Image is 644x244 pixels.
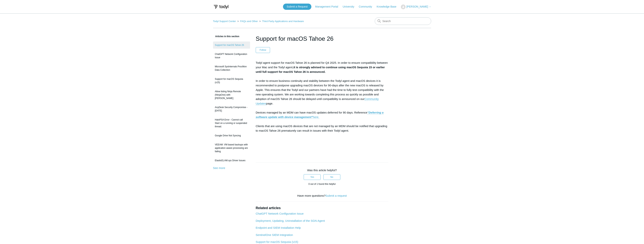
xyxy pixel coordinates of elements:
a: Allow listing Ninja Remote (NinjaOne) with [PERSON_NAME] [213,88,250,102]
a: Community [359,5,376,9]
a: Support for macOS Tahoe 26 [213,41,250,49]
a: Support for macOS Sequoia (v15) [256,240,298,243]
a: AnyDesk Security Compromise - [DATE] [213,104,250,114]
a: Management Portal [315,5,342,9]
button: This article was not helpful [323,174,340,180]
strong: it is strongly advised to continue using macOS Sequoia 15 or earlier until full support for macOS... [256,66,385,73]
span: 0 out of 1 found this helpful [308,183,335,185]
a: Community Updates [256,97,379,105]
a: Microsoft SysInternals ProcMon Data Collection [213,63,250,74]
a: HaloPSA Error - Cannot call Start on a running or suspended thread. [213,116,250,130]
a: VEEAM: VM based backups with application aware processing are failing [213,141,250,155]
li: Todyl Support Center [213,20,237,23]
strong: "Deferring a software update with device management" [256,111,384,119]
a: See more [213,166,225,170]
h2: Related articles [256,206,388,211]
a: FAQs and Other [240,20,258,23]
span: Was this article helpful? [307,169,337,172]
a: ElasticELAM.sys Driver Issues [213,157,250,164]
button: Follow Article [256,47,270,53]
a: Endpoint and SIEM Installation Help [256,226,301,229]
a: Google Drive Not Syncing [213,132,250,139]
span: [PERSON_NAME] [406,5,428,8]
a: Submit a request [325,194,347,197]
p: Todyl agent support for macOS Tahoe 26 is planned for Q4 2025. In order to ensure compatibility b... [256,61,388,151]
a: Deployment, Updating, Uninstallation of the SGN Agent [256,219,325,222]
span: Articles in this section [213,35,239,38]
a: Third Party Applications and Hardware [262,20,304,23]
li: Third Party Applications and Hardware [259,20,304,23]
a: Knowledge Base [377,5,400,9]
input: Search [375,17,431,25]
li: FAQs and Other [237,20,259,23]
div: Have more questions? [256,194,388,198]
h1: Support for macOS Tahoe 26 [256,34,388,43]
a: Support for macOS Sequoia (v15) [213,75,250,86]
a: ChatGPT Network Configuration Issue [256,212,304,215]
a: "Deferring a software update with device management"here. [256,111,384,119]
button: This article was helpful [304,174,321,180]
a: ChatGPT Network Configuration Issue [213,51,250,61]
a: SentinelOne SIEM Integration [256,233,293,236]
a: University [343,5,358,9]
a: Todyl Support Center [213,20,236,23]
img: Todyl Support Center Help Center home page [213,3,229,10]
a: Submit a Request [283,4,311,10]
button: [PERSON_NAME] [401,5,431,9]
